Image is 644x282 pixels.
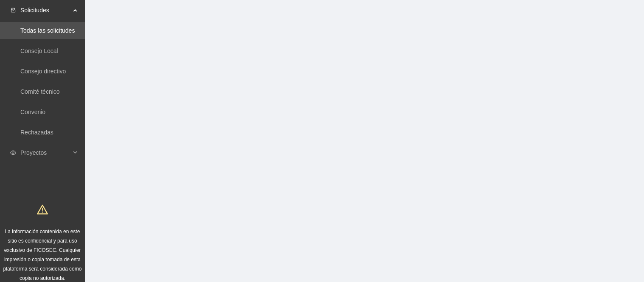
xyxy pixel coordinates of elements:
span: warning [37,204,48,215]
span: eye [10,150,16,156]
span: Proyectos [20,144,70,161]
a: Rechazadas [20,129,53,136]
a: Todas las solicitudes [20,27,75,34]
a: Consejo directivo [20,68,66,75]
a: Convenio [20,109,45,115]
span: inbox [10,7,16,13]
span: Solicitudes [20,2,70,19]
span: La información contenida en este sitio es confidencial y para uso exclusivo de FICOSEC. Cualquier... [3,229,82,281]
a: Consejo Local [20,47,58,54]
a: Comité técnico [20,88,60,95]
